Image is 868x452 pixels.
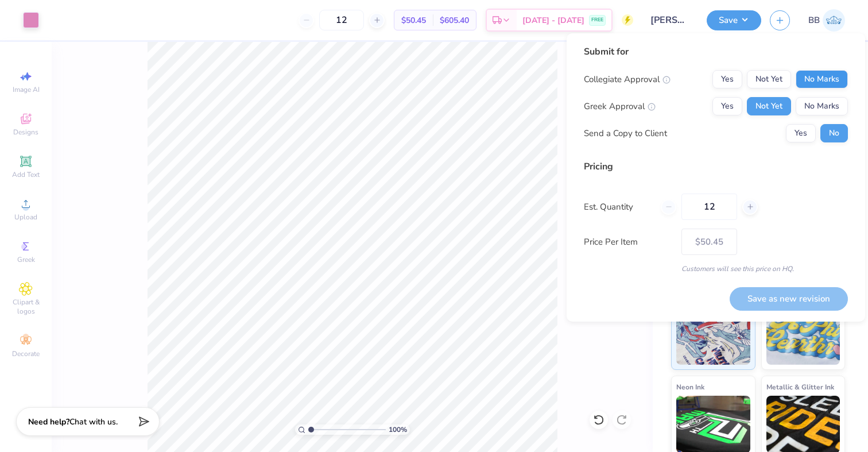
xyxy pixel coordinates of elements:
[69,416,118,427] span: Chat with us.
[747,97,791,115] button: Not Yet
[12,170,40,179] span: Add Text
[676,307,750,365] img: Standard
[747,70,791,88] button: Not Yet
[584,160,848,173] div: Pricing
[766,381,834,393] span: Metallic & Glitter Ink
[786,124,816,142] button: Yes
[401,14,426,26] span: $50.45
[584,200,652,214] label: Est. Quantity
[591,16,603,24] span: FREE
[820,124,848,142] button: No
[707,10,761,30] button: Save
[642,9,698,32] input: Untitled Design
[796,97,848,115] button: No Marks
[823,9,845,32] img: Bennett Barth
[13,128,38,137] span: Designs
[584,100,656,113] div: Greek Approval
[712,97,742,115] button: Yes
[13,85,40,94] span: Image AI
[676,381,704,393] span: Neon Ink
[389,424,407,435] span: 100 %
[584,45,848,59] div: Submit for
[584,235,673,249] label: Price Per Item
[584,127,667,140] div: Send a Copy to Client
[319,10,364,30] input: – –
[584,264,848,274] div: Customers will see this price on HQ.
[584,73,671,86] div: Collegiate Approval
[522,14,584,26] span: [DATE] - [DATE]
[681,194,737,220] input: – –
[14,213,37,222] span: Upload
[17,255,35,264] span: Greek
[6,298,46,316] span: Clipart & logos
[766,307,840,365] img: Puff Ink
[440,14,469,26] span: $605.40
[808,14,820,27] span: BB
[12,349,40,358] span: Decorate
[712,70,742,88] button: Yes
[28,416,69,427] strong: Need help?
[808,9,845,32] a: BB
[796,70,848,88] button: No Marks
